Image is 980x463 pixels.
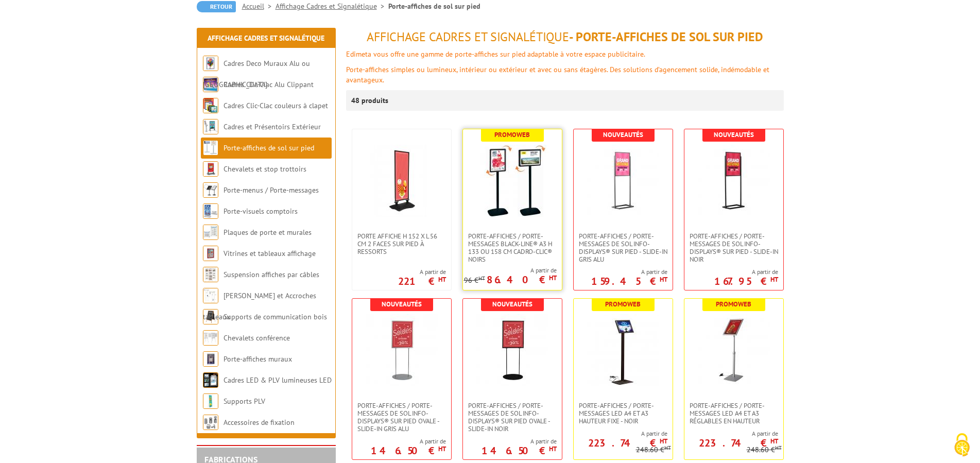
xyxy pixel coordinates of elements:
[478,275,485,282] sup: HT
[223,185,319,195] a: Porte-menus / Porte-messages
[223,397,265,406] a: Supports PLV
[203,288,218,303] img: Cimaises et Accroches tableaux
[438,444,446,453] sup: HT
[591,268,667,276] span: A partir de
[714,278,778,284] p: 167.95 €
[223,80,314,89] a: Cadres Clic-Clac Alu Clippant
[463,402,562,433] a: Porte-affiches / Porte-messages de sol Info-Displays® sur pied ovale - Slide-in Noir
[203,291,316,321] a: [PERSON_NAME] et Accroches tableaux
[574,232,673,263] a: Porte-affiches / Porte-messages de sol Info-Displays® sur pied - Slide-in Gris Alu
[203,330,218,346] img: Chevalets conférence
[684,402,783,425] a: Porte-affiches / Porte-messages LED A4 et A3 réglables en hauteur
[468,402,557,433] span: Porte-affiches / Porte-messages de sol Info-Displays® sur pied ovale - Slide-in Noir
[699,440,778,446] p: 223.74 €
[367,29,569,45] span: Affichage Cadres et Signalétique
[223,375,332,385] a: Cadres LED & PLV lumineuses LED
[223,228,312,237] a: Plaques de porte et murales
[605,300,641,308] b: Promoweb
[714,130,754,139] b: Nouveautés
[949,432,975,458] img: Cookies (fenêtre modale)
[388,1,480,11] li: Porte-affiches de sol sur pied
[357,402,446,433] span: Porte-affiches / Porte-messages de sol Info-Displays® sur pied ovale - Slide-in Gris Alu
[276,2,388,11] a: Affichage Cadres et Signalétique
[352,232,451,255] a: Porte Affiche H 152 x L 56 cm 2 faces sur pied à ressorts
[203,182,218,198] img: Porte-menus / Porte-messages
[351,90,390,111] p: 48 produits
[197,1,236,12] a: Retour
[203,98,218,113] img: Cadres Clic-Clac couleurs à clapet
[371,448,446,454] p: 146.50 €
[357,232,446,255] span: Porte Affiche H 152 x L 56 cm 2 faces sur pied à ressorts
[660,437,667,445] sup: HT
[366,314,438,386] img: Porte-affiches / Porte-messages de sol Info-Displays® sur pied ovale - Slide-in Gris Alu
[346,30,784,44] h1: - Porte-affiches de sol sur pied
[346,49,645,59] font: Edimeta vous offre une gamme de porte-affiches sur pied adaptable à votre espace publicitaire.
[603,130,643,139] b: Nouveautés
[346,65,769,84] font: Porte-affiches simples ou lumineux, intérieur ou extérieur et avec ou sans étagères. Des solution...
[223,164,306,174] a: Chevalets et stop trottoirs
[438,275,446,284] sup: HT
[579,232,667,263] span: Porte-affiches / Porte-messages de sol Info-Displays® sur pied - Slide-in Gris Alu
[579,402,667,425] span: Porte-affiches / Porte-messages LED A4 et A3 hauteur fixe - Noir
[574,430,667,438] span: A partir de
[690,402,778,425] span: Porte-affiches / Porte-messages LED A4 et A3 réglables en hauteur
[770,437,778,445] sup: HT
[203,246,218,261] img: Vitrines et tableaux affichage
[698,314,770,386] img: Porte-affiches / Porte-messages LED A4 et A3 réglables en hauteur
[203,119,218,134] img: Cadres et Présentoirs Extérieur
[463,232,562,263] a: Porte-affiches / Porte-messages Black-Line® A3 H 133 ou 158 cm Cadro-Clic® noirs
[203,351,218,367] img: Porte-affiches muraux
[223,418,295,427] a: Accessoires de fixation
[223,249,316,258] a: Vitrines et tableaux affichage
[716,300,751,308] b: Promoweb
[468,232,557,263] span: Porte-affiches / Porte-messages Black-Line® A3 H 133 ou 158 cm Cadro-Clic® noirs
[549,444,557,453] sup: HT
[203,393,218,409] img: Supports PLV
[203,59,310,89] a: Cadres Deco Muraux Alu ou [GEOGRAPHIC_DATA]
[223,207,298,216] a: Porte-visuels comptoirs
[690,232,778,263] span: Porte-affiches / Porte-messages de sol Info-Displays® sur pied - Slide-in Noir
[574,402,673,425] a: Porte-affiches / Porte-messages LED A4 et A3 hauteur fixe - Noir
[476,314,548,386] img: Porte-affiches / Porte-messages de sol Info-Displays® sur pied ovale - Slide-in Noir
[203,415,218,430] img: Accessoires de fixation
[487,277,557,283] p: 86.40 €
[591,278,667,284] p: 159.45 €
[464,277,485,284] p: 96 €
[382,300,422,308] b: Nouveautés
[636,446,671,454] p: 248.60 €
[464,266,557,275] span: A partir de
[747,446,782,454] p: 248.60 €
[371,437,446,445] span: A partir de
[482,437,557,445] span: A partir de
[587,314,659,386] img: Porte-affiches / Porte-messages LED A4 et A3 hauteur fixe - Noir
[223,270,319,279] a: Suspension affiches par câbles
[684,232,783,263] a: Porte-affiches / Porte-messages de sol Info-Displays® sur pied - Slide-in Noir
[587,145,659,217] img: Porte-affiches / Porte-messages de sol Info-Displays® sur pied - Slide-in Gris Alu
[203,140,218,156] img: Porte-affiches de sol sur pied
[208,33,324,43] a: Affichage Cadres et Signalétique
[775,444,782,451] sup: HT
[492,300,532,308] b: Nouveautés
[482,448,557,454] p: 146.50 €
[476,145,548,217] img: Porte-affiches / Porte-messages Black-Line® A3 H 133 ou 158 cm Cadro-Clic® noirs
[223,333,290,342] a: Chevalets conférence
[944,428,980,463] button: Cookies (fenêtre modale)
[223,101,328,110] a: Cadres Clic-Clac couleurs à clapet
[770,275,778,284] sup: HT
[698,145,770,217] img: Porte-affiches / Porte-messages de sol Info-Displays® sur pied - Slide-in Noir
[203,372,218,388] img: Cadres LED & PLV lumineuses LED
[366,145,438,217] img: Porte Affiche H 152 x L 56 cm 2 faces sur pied à ressorts
[223,312,327,321] a: Supports de communication bois
[223,122,321,131] a: Cadres et Présentoirs Extérieur
[223,143,314,152] a: Porte-affiches de sol sur pied
[203,161,218,177] img: Chevalets et stop trottoirs
[352,402,451,433] a: Porte-affiches / Porte-messages de sol Info-Displays® sur pied ovale - Slide-in Gris Alu
[203,267,218,282] img: Suspension affiches par câbles
[203,56,218,71] img: Cadres Deco Muraux Alu ou Bois
[684,430,778,438] span: A partir de
[242,2,276,11] a: Accueil
[203,225,218,240] img: Plaques de porte et murales
[203,203,218,219] img: Porte-visuels comptoirs
[223,354,292,364] a: Porte-affiches muraux
[549,273,557,282] sup: HT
